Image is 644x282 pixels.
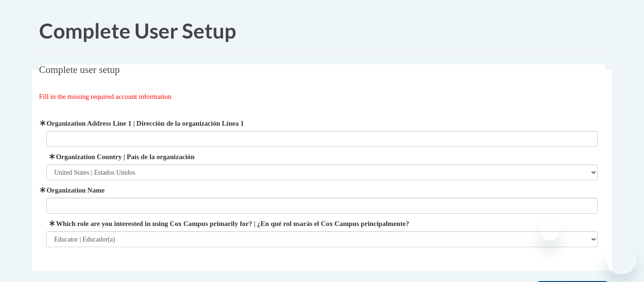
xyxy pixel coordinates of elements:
label: Organization Address Line 1 | Dirección de la organización Línea 1 [46,118,598,129]
label: Which role are you interested in using Cox Campus primarily for? | ¿En qué rol usarás el Cox Camp... [46,218,598,229]
span: Complete User Setup [39,18,236,43]
input: Metadata input [46,198,598,214]
input: Metadata input [46,131,598,147]
label: Organization Name [46,185,598,195]
iframe: Close message [540,222,559,241]
label: Organization Country | País de la organización [46,152,598,162]
iframe: Button to launch messaging window [606,244,636,274]
span: Fill in the missing required account information [39,93,172,100]
span: Complete user setup [39,64,120,75]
